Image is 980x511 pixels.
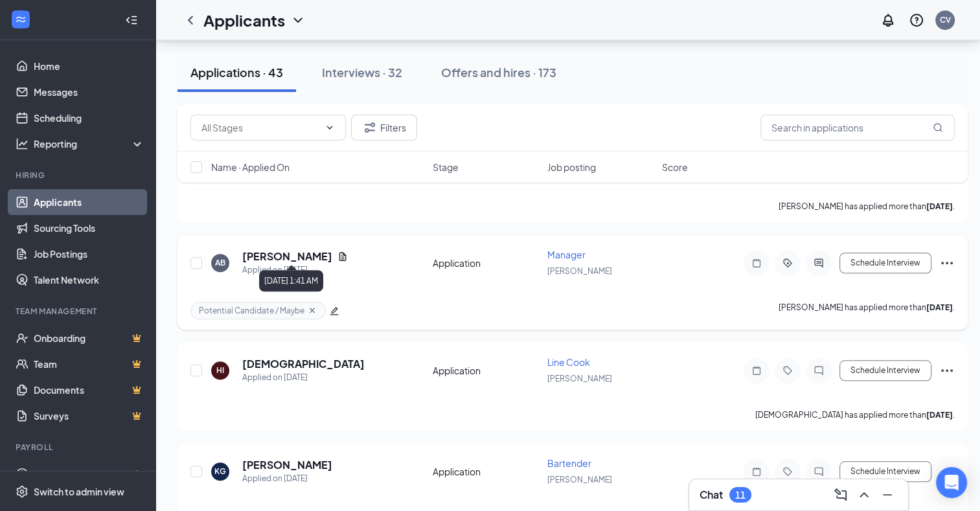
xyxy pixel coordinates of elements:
a: TeamCrown [34,351,144,377]
div: KG [214,466,226,477]
svg: Filter [362,120,378,135]
span: edit [330,306,339,315]
svg: ChevronDown [290,12,306,28]
div: Hiring [16,170,142,181]
div: AB [215,257,225,268]
svg: ComposeMessage [833,487,849,503]
h3: Chat [700,488,723,502]
a: Messages [34,79,144,105]
svg: Collapse [125,14,138,27]
span: Bartender [547,457,591,469]
svg: Minimize [880,487,895,503]
svg: ActiveChat [811,258,826,268]
button: ChevronUp [854,484,874,505]
div: Open Intercom Messenger [936,467,967,498]
span: Name · Applied On [211,161,290,174]
span: Stage [433,161,459,174]
div: CV [940,14,951,25]
a: Home [34,53,144,79]
span: Job posting [547,161,596,174]
svg: Ellipses [939,363,955,378]
button: Minimize [877,484,898,505]
svg: Analysis [16,137,28,150]
div: Interviews · 32 [322,64,402,80]
h1: Applicants [203,9,285,31]
svg: ChatInactive [811,466,826,477]
a: OnboardingCrown [34,325,144,351]
svg: Cross [307,305,317,315]
svg: ChevronUp [856,487,872,503]
div: Reporting [34,137,145,150]
div: Applied on [DATE] [242,472,332,485]
button: ComposeMessage [830,484,851,505]
div: Application [433,364,540,377]
a: Scheduling [34,105,144,131]
a: DocumentsCrown [34,377,144,403]
div: [DATE] 1:41 AM [259,270,323,291]
h5: [DEMOGRAPHIC_DATA] [242,357,365,371]
button: Filter Filters [351,115,417,141]
h5: [PERSON_NAME] [242,458,332,472]
svg: Note [749,365,764,376]
div: Applied on [DATE] [242,264,348,277]
svg: MagnifyingGlass [933,122,943,133]
div: Application [433,256,540,269]
button: Schedule Interview [839,360,931,381]
div: 11 [735,490,746,501]
div: Applied on [DATE] [242,371,365,384]
svg: ChevronDown [325,122,335,133]
svg: Ellipses [939,464,955,479]
button: Schedule Interview [839,461,931,482]
b: [DATE] [926,302,953,312]
span: Score [662,161,688,174]
p: [DEMOGRAPHIC_DATA] has applied more than . [755,409,955,420]
input: All Stages [201,120,319,135]
svg: ChatInactive [811,365,826,376]
h5: [PERSON_NAME] [242,249,332,264]
a: Talent Network [34,267,144,293]
span: Line Cook [547,356,590,368]
svg: QuestionInfo [909,12,924,28]
a: Job Postings [34,241,144,267]
p: [PERSON_NAME] has applied more than . [779,302,955,319]
span: [PERSON_NAME] [547,374,612,383]
svg: Document [337,251,348,262]
svg: Tag [780,365,795,376]
svg: Ellipses [939,255,955,271]
svg: ActiveTag [780,258,795,268]
div: Switch to admin view [34,485,124,498]
svg: WorkstreamLogo [14,13,27,26]
svg: Tag [780,466,795,477]
span: Potential Candidate / Maybe [199,305,304,316]
div: Team Management [16,306,142,317]
b: [DATE] [926,201,953,211]
a: SurveysCrown [34,403,144,429]
b: [DATE] [926,410,953,420]
input: Search in applications [760,115,955,141]
a: Applicants [34,189,144,215]
div: Offers and hires · 173 [441,64,556,80]
svg: ChevronLeft [183,12,198,28]
div: Application [433,465,540,478]
svg: Notifications [880,12,896,28]
svg: Settings [16,485,28,498]
svg: Note [749,258,764,268]
div: HI [216,365,224,376]
button: Schedule Interview [839,253,931,273]
span: [PERSON_NAME] [547,266,612,276]
div: Payroll [16,442,142,453]
a: Sourcing Tools [34,215,144,241]
svg: Note [749,466,764,477]
span: Manager [547,249,586,260]
p: [PERSON_NAME] has applied more than . [779,201,955,212]
span: [PERSON_NAME] [547,475,612,484]
div: Applications · 43 [190,64,283,80]
a: PayrollCrown [34,461,144,487]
